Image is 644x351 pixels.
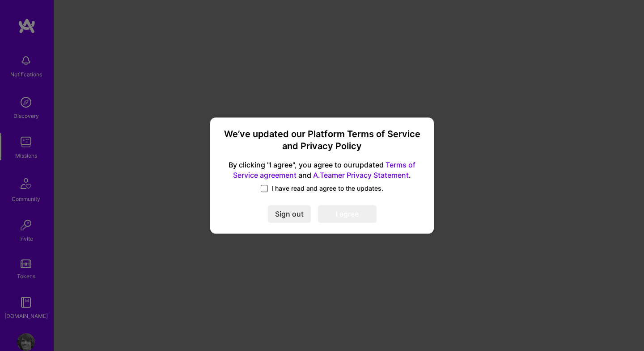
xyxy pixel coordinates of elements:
span: By clicking "I agree", you agree to our updated and . [221,160,423,180]
h3: We’ve updated our Platform Terms of Service and Privacy Policy [221,128,423,153]
button: Sign out [268,205,311,223]
span: I have read and agree to the updates. [271,184,383,193]
a: A.Teamer Privacy Statement [313,171,409,180]
a: Terms of Service agreement [233,160,415,180]
button: I agree [318,205,377,223]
